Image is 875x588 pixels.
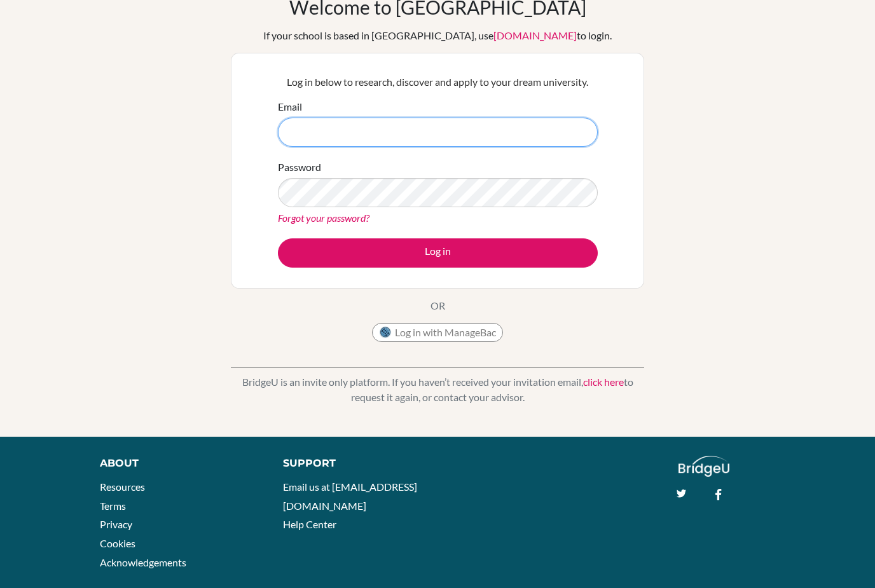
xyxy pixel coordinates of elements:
img: logo_white@2x-f4f0deed5e89b7ecb1c2cc34c3e3d731f90f0f143d5ea2071677605dd97b5244.png [679,456,730,477]
a: Acknowledgements [100,556,186,568]
button: Log in with ManageBac [372,323,503,342]
a: Email us at [EMAIL_ADDRESS][DOMAIN_NAME] [283,481,417,512]
div: If your school is based in [GEOGRAPHIC_DATA], use to login. [263,28,612,43]
a: Terms [100,500,126,512]
a: Cookies [100,537,135,549]
a: [DOMAIN_NAME] [493,29,577,41]
a: click here [583,376,624,388]
a: Help Center [283,518,336,530]
p: BridgeU is an invite only platform. If you haven’t received your invitation email, to request it ... [231,374,644,405]
a: Resources [100,481,145,493]
button: Log in [278,238,598,268]
label: Email [278,99,302,114]
p: Log in below to research, discover and apply to your dream university. [278,74,598,90]
p: OR [431,298,445,313]
div: About [100,456,254,471]
label: Password [278,160,321,175]
div: Support [283,456,425,471]
a: Privacy [100,518,132,530]
a: Forgot your password? [278,212,369,224]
